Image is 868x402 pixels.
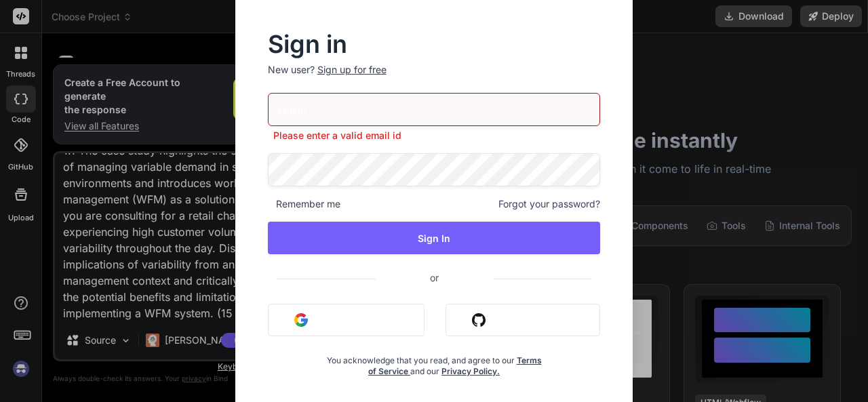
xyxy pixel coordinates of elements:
[472,313,486,327] img: github
[268,33,601,55] h2: Sign in
[446,304,600,336] button: Sign in with Github
[268,129,601,142] p: Please enter a valid email id
[441,366,500,376] a: Privacy Policy.
[317,63,387,77] div: Sign up for free
[268,222,601,254] button: Sign In
[268,63,601,93] p: New user?
[268,197,340,211] span: Remember me
[376,261,493,294] span: or
[498,197,600,211] span: Forgot your password?
[268,304,425,336] button: Sign in with Google
[294,313,308,327] img: google
[368,355,542,376] a: Terms of Service
[323,347,545,377] div: You acknowledge that you read, and agree to our and our
[268,93,601,126] input: Login or Email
